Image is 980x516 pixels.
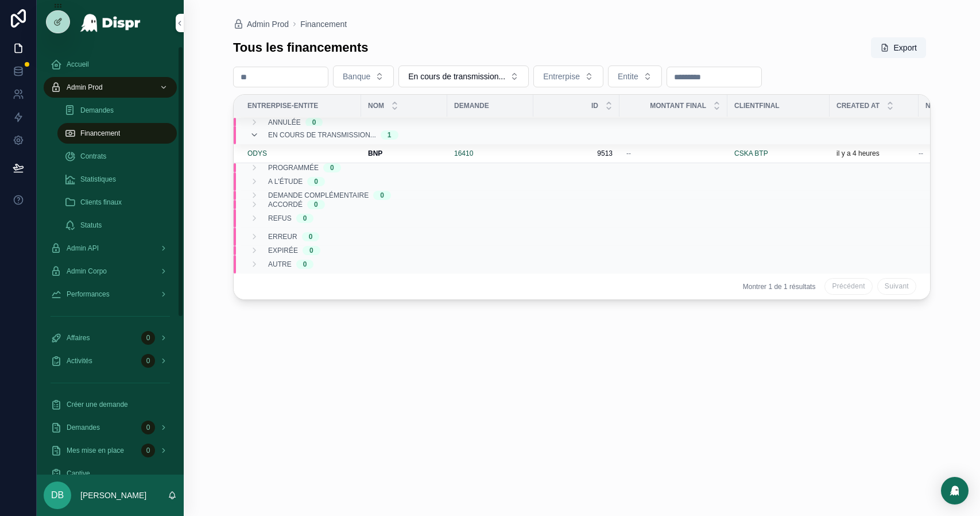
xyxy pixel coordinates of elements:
[37,46,184,475] div: scrollable content
[67,356,92,365] span: Activités
[44,417,177,438] a: Demandes0
[268,246,298,255] span: Expirée
[836,101,880,110] span: Created at
[268,200,303,209] span: Accordé
[67,333,90,342] span: Affaires
[618,71,638,82] span: Entite
[312,118,316,127] div: 0
[67,423,100,432] span: Demandes
[454,149,473,158] a: 16410
[67,469,90,478] span: Captive
[398,66,529,87] button: Select Button
[67,267,107,276] span: Admin Corpo
[540,149,613,158] a: 9513
[57,100,177,121] a: Demandes
[303,260,307,269] div: 0
[650,101,706,110] span: Montant final
[67,400,128,409] span: Créer une demande
[44,77,177,98] a: Admin Prod
[743,282,816,291] span: Montrer 1 de 1 résultats
[57,169,177,190] a: Statistiques
[80,221,102,230] span: Statuts
[67,83,103,92] span: Admin Prod
[67,446,124,455] span: Mes mise en place
[368,149,382,157] strong: BNP
[268,214,292,223] span: Refus
[268,118,301,127] span: Annulée
[871,37,926,58] button: Export
[268,163,319,172] span: Programmée
[44,351,177,371] a: Activités0
[57,123,177,144] a: Financement
[44,284,177,305] a: Performances
[44,328,177,348] a: Affaires0
[80,490,146,501] p: [PERSON_NAME]
[57,192,177,213] a: Clients finaux
[67,244,99,253] span: Admin API
[247,149,354,158] a: ODYS
[44,394,177,415] a: Créer une demande
[309,232,313,241] div: 0
[314,177,318,186] div: 0
[247,18,289,30] span: Admin Prod
[919,149,923,158] span: --
[836,149,880,158] p: il y a 4 heures
[57,146,177,167] a: Contrats
[51,488,64,502] span: DB
[454,101,489,110] span: Demande
[44,54,177,75] a: Accueil
[141,331,155,345] div: 0
[836,149,912,158] a: il y a 4 heures
[343,71,370,82] span: Banque
[247,101,318,110] span: Entrerpise-Entite
[626,149,721,158] a: --
[608,66,662,87] button: Select Button
[408,71,505,82] span: En cours de transmission...
[80,175,116,184] span: Statistiques
[268,260,292,269] span: Autre
[80,14,141,32] img: App logo
[368,101,384,110] span: Nom
[454,149,526,158] a: 16410
[591,101,598,110] span: Id
[734,149,823,158] a: CSKA BTP
[333,66,394,87] button: Select Button
[80,152,106,161] span: Contrats
[233,18,289,30] a: Admin Prod
[44,463,177,484] a: Captive
[44,238,177,259] a: Admin API
[388,130,392,140] div: 1
[314,200,318,209] div: 0
[67,290,110,299] span: Performances
[80,129,120,138] span: Financement
[141,354,155,368] div: 0
[543,71,580,82] span: Entrerpise
[734,101,780,110] span: ClientFinal
[141,444,155,457] div: 0
[44,440,177,461] a: Mes mise en place0
[626,149,631,158] span: --
[44,261,177,282] a: Admin Corpo
[268,177,303,186] span: A l'étude
[368,149,440,158] a: BNP
[268,130,376,140] span: En cours de transmission...
[300,18,347,30] a: Financement
[533,66,603,87] button: Select Button
[57,215,177,236] a: Statuts
[268,191,369,200] span: Demande complémentaire
[330,163,334,172] div: 0
[80,106,114,115] span: Demandes
[268,232,297,241] span: Erreur
[941,477,969,505] div: Open Intercom Messenger
[67,60,89,69] span: Accueil
[734,149,768,158] a: CSKA BTP
[247,149,267,158] a: ODYS
[380,191,384,200] div: 0
[141,421,155,434] div: 0
[309,246,313,255] div: 0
